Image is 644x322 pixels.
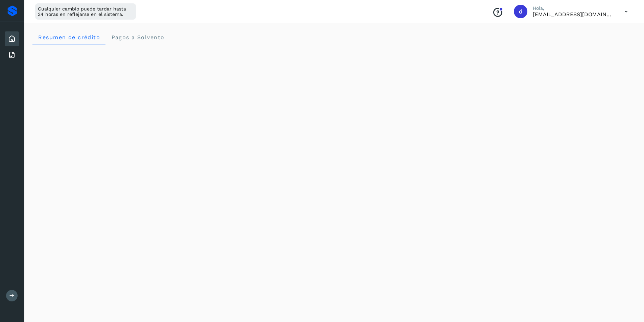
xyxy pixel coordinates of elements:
p: Hola, [533,5,614,11]
div: Facturas [5,48,19,63]
div: Inicio [5,31,19,46]
span: Resumen de crédito [38,34,100,41]
span: Pagos a Solvento [111,34,164,41]
div: Cualquier cambio puede tardar hasta 24 horas en reflejarse en el sistema. [35,3,136,20]
p: direccion@flenasa.com [533,11,614,18]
